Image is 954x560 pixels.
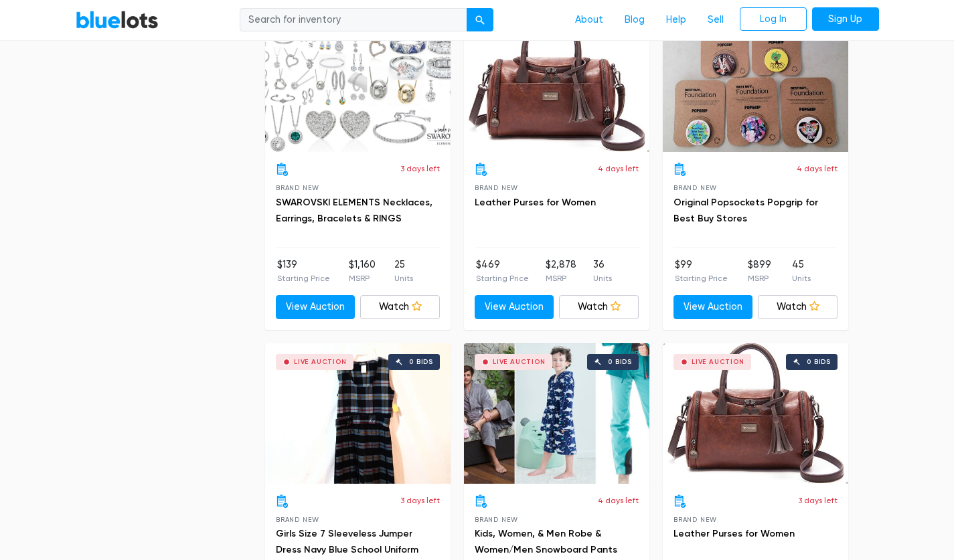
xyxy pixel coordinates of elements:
li: 45 [792,258,811,284]
a: Log In [740,7,807,31]
a: Leather Purses for Women [673,528,795,539]
div: Live Auction [294,359,347,365]
a: Watch [360,295,440,319]
span: Brand New [475,516,518,523]
p: Starting Price [277,272,330,284]
a: Watch [758,295,838,319]
a: Sign Up [812,7,879,31]
a: SWAROVSKI ELEMENTS Necklaces, Earrings, Bracelets & RINGS [276,197,432,224]
span: Brand New [276,184,319,191]
p: 4 days left [598,163,639,175]
a: Sell [697,7,734,33]
span: Brand New [673,184,717,191]
a: View Auction [475,295,554,319]
p: Starting Price [476,272,529,284]
span: Brand New [276,516,319,523]
a: Kids, Women, & Men Robe & Women/Men Snowboard Pants [475,528,617,555]
li: $99 [675,258,728,284]
div: 0 bids [409,359,433,365]
p: 3 days left [400,494,440,506]
p: 4 days left [797,163,838,175]
a: Girls Size 7 Sleeveless Jumper Dress Navy Blue School Uniform [276,528,418,555]
li: $2,878 [546,258,576,284]
p: 4 days left [598,494,639,506]
p: Units [593,272,612,284]
a: View Auction [276,295,355,319]
a: Original Popsockets Popgrip for Best Buy Stores [673,197,818,224]
li: $139 [277,258,330,284]
a: Live Auction 0 bids [464,343,649,484]
div: Live Auction [493,359,546,365]
li: 25 [394,258,413,284]
li: $469 [476,258,529,284]
a: View Auction [673,295,753,319]
a: About [564,7,614,33]
span: Brand New [475,184,518,191]
a: Live Auction 0 bids [265,343,451,484]
div: 0 bids [608,359,632,365]
li: $1,160 [349,258,376,284]
a: Live Auction 0 bids [663,343,848,484]
p: Units [792,272,811,284]
a: Leather Purses for Women [475,197,596,208]
p: Starting Price [675,272,728,284]
li: 36 [593,258,612,284]
p: MSRP [546,272,576,284]
a: Live Auction 0 bids [464,11,649,152]
a: BlueLots [76,10,159,29]
p: 3 days left [400,163,440,175]
a: Live Auction 0 bids [663,11,848,152]
a: Blog [614,7,655,33]
p: MSRP [748,272,771,284]
a: Live Auction 0 bids [265,11,451,152]
p: Units [394,272,413,284]
a: Help [655,7,697,33]
input: Search for inventory [240,8,467,32]
li: $899 [748,258,771,284]
p: 3 days left [798,494,838,506]
div: 0 bids [807,359,831,365]
div: Live Auction [692,359,744,365]
a: Watch [559,295,639,319]
p: MSRP [349,272,376,284]
span: Brand New [673,516,717,523]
